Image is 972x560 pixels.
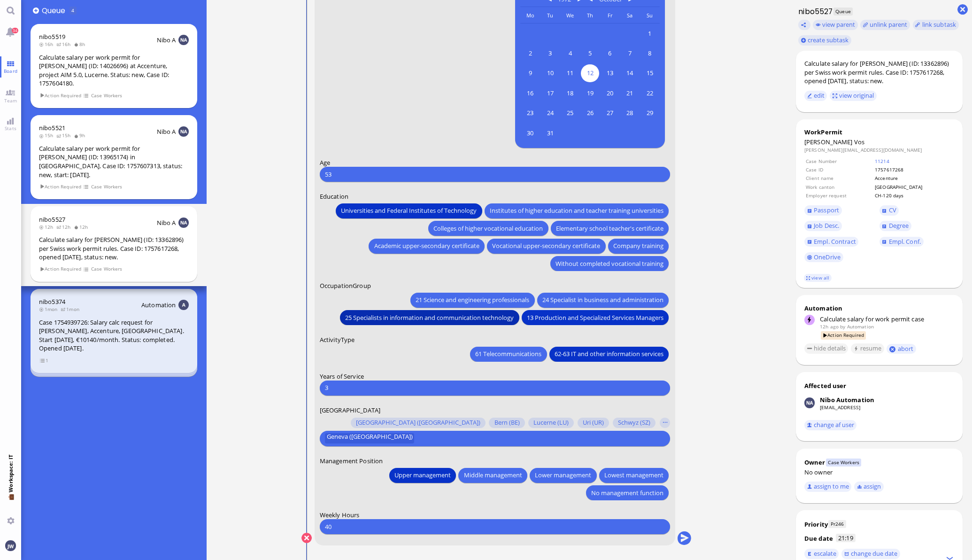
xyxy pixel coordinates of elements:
[39,32,65,41] a: nibo5519
[796,6,833,17] h1: nibo5527
[804,59,954,86] div: Calculate salary for [PERSON_NAME] (ID: 13362896) per Swiss work permit rules. Case ID: 175761726...
[889,206,896,214] span: CV
[470,346,547,361] button: 61 Telecommunications
[530,467,596,482] button: Lower management
[521,104,539,122] span: 23
[475,349,541,359] span: 61 Telecommunications
[178,218,189,228] img: NA
[428,221,548,236] button: Colleges of higher vocational education
[587,12,593,19] span: Th
[580,103,600,123] button: October 26, 1972
[599,467,669,482] button: Lowest management
[556,223,663,233] span: Elementary school teacher's certificate
[831,521,835,527] span: Pr
[157,218,176,227] span: Nibo A
[889,221,909,230] span: Degree
[798,20,810,30] button: Copy ticket nibo5527 link to clipboard
[1,68,20,74] span: Board
[860,20,910,30] button: unlink parent
[56,224,74,230] span: 12h
[71,7,74,14] span: 4
[39,318,189,353] div: Case 1754939726: Salary calc request for [PERSON_NAME], Accenture, [GEOGRAPHIC_DATA]. Start [DATE...
[804,520,828,529] div: Priority
[621,104,639,122] span: 28
[814,206,839,214] span: Passport
[74,41,88,47] span: 8h
[804,343,849,354] button: hide details
[320,372,364,380] span: Years of Service
[463,470,522,480] span: Middle management
[586,485,669,500] button: No management function
[520,43,540,63] button: October 2, 1972
[581,84,599,102] span: 19
[640,84,658,102] span: 22
[7,492,14,513] span: 💼 Workspace: IT
[820,396,874,404] div: Nibo Automation
[39,265,82,273] span: Action Required
[325,433,414,443] button: Geneva ([GEOGRAPHIC_DATA])
[555,349,663,359] span: 62-63 IT and other information services
[389,467,455,482] button: Upper management
[61,306,82,312] span: 1mon
[39,306,61,312] span: 1mon
[350,418,485,428] button: [GEOGRAPHIC_DATA] ([GEOGRAPHIC_DATA])
[410,292,534,307] button: 21 Science and engineering professionals
[601,64,619,82] span: 13
[551,221,669,236] button: Elementary school teacher's certificate
[178,126,189,137] img: NA
[416,295,529,305] span: 21 Science and engineering professionals
[39,357,49,365] span: view 1 items
[805,174,873,182] td: Client name
[157,127,176,136] span: Nibo A
[560,83,580,103] button: October 18, 1972
[583,419,604,427] span: Uri (UR)
[91,92,123,100] span: Case Workers
[601,84,619,102] span: 20
[580,63,600,83] button: October 12, 1972
[91,265,123,273] span: Case Workers
[2,97,20,104] span: Team
[56,41,74,47] span: 16h
[836,534,856,542] span: 21:19
[620,103,640,123] button: October 28, 1972
[620,63,640,83] button: October 14, 1972
[913,20,959,30] task-group-action-menu: link subtask
[490,206,663,216] span: Institutes of higher education and teacher training universities
[805,192,873,199] td: Employer request
[621,84,639,102] span: 21
[820,323,839,330] span: 12h ago
[39,235,189,262] div: Calculate salary for [PERSON_NAME] (ID: 13362896) per Swiss work permit rules. Case ID: 175761726...
[805,166,873,173] td: Case ID
[522,310,669,325] button: 13 Production and Specialized Services Managers
[91,183,123,191] span: Case Workers
[340,310,519,325] button: 25 Specialists in information and communication technology
[433,223,543,233] span: Colleges of higher vocational education
[640,83,659,103] button: October 22, 1972
[804,482,852,492] button: assign to me
[647,12,653,19] span: Su
[804,205,842,216] a: Passport
[39,124,65,132] span: nibo5521
[566,12,574,19] span: We
[178,35,189,45] img: NA
[561,84,579,102] span: 18
[804,468,954,476] div: No owner
[804,147,954,153] dd: [PERSON_NAME][EMAIL_ADDRESS][DOMAIN_NAME]
[620,83,640,103] button: October 21, 1972
[804,128,954,136] div: WorkPermit
[604,470,663,480] span: Lowest management
[533,419,569,427] span: Lucerne (LU)
[874,174,953,182] td: Accenture
[640,104,658,122] span: 29
[889,237,921,246] span: Empl. Conf.
[356,419,480,427] span: [GEOGRAPHIC_DATA] ([GEOGRAPHIC_DATA])
[879,205,899,216] a: CV
[887,344,916,354] button: abort
[640,44,658,62] span: 8
[540,63,560,83] button: October 10, 1972
[74,132,88,139] span: 9h
[320,335,355,344] span: ActivityType
[804,397,815,408] img: Nibo Automation
[814,237,856,246] span: Empl. Contract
